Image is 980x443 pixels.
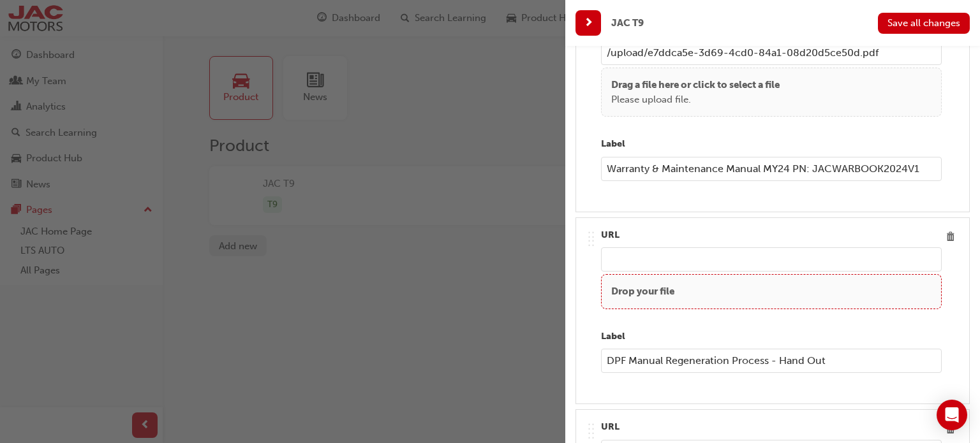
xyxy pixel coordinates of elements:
p: URL [601,228,942,243]
span: Save all changes [887,17,960,29]
div: .. .. .. .. [586,420,596,441]
div: .. .. .. .. [586,228,596,249]
button: Save all changes [878,13,970,34]
div: Drop your file [601,274,942,309]
div: Drag a file here or click to select a filePlease upload file. [601,68,942,117]
p: Drag a file here or click to select a file [611,78,780,92]
p: Drop your file [611,284,674,299]
span: next-icon [584,15,593,31]
p: Label [601,330,942,344]
div: .. .. .. ..URL Drag a file here or click to select a filePlease upload file.Label Delete [575,11,970,212]
p: URL [601,420,942,435]
button: Delete [942,228,959,245]
span: JAC T9 [611,16,644,31]
div: Open Intercom Messenger [937,400,967,430]
p: Label [601,137,942,152]
p: Please upload file. [611,92,780,107]
div: .. .. .. ..URL Drop your fileLabel Delete [575,217,970,405]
